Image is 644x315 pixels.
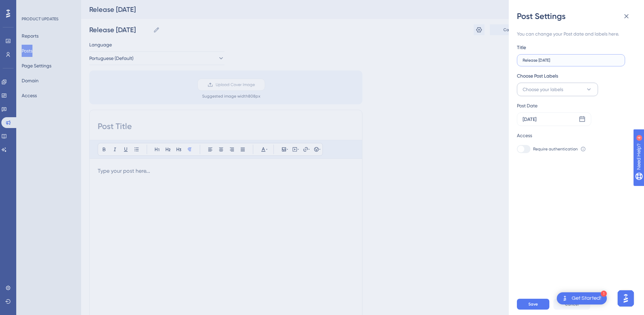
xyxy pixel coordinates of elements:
[601,291,607,297] div: 1
[553,299,590,310] button: Cancel
[47,3,49,9] div: 4
[517,83,598,96] button: Choose your labels
[517,11,636,22] div: Post Settings
[16,2,42,10] span: Need Help?
[517,72,558,80] span: Choose Post Labels
[517,43,526,51] div: Title
[523,115,536,123] div: [DATE]
[517,30,630,38] div: You can change your Post date and labels here.
[517,131,532,140] div: Access
[523,85,563,93] span: Choose your labels
[572,295,601,302] div: Get Started!
[523,58,619,63] input: Type the value
[533,146,578,152] span: Require authentication
[517,102,627,110] div: Post Date
[561,294,569,302] img: launcher-image-alternative-text
[616,288,636,309] iframe: UserGuiding AI Assistant Launcher
[528,301,538,307] span: Save
[557,292,607,304] div: Open Get Started! checklist, remaining modules: 1
[517,299,549,310] button: Save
